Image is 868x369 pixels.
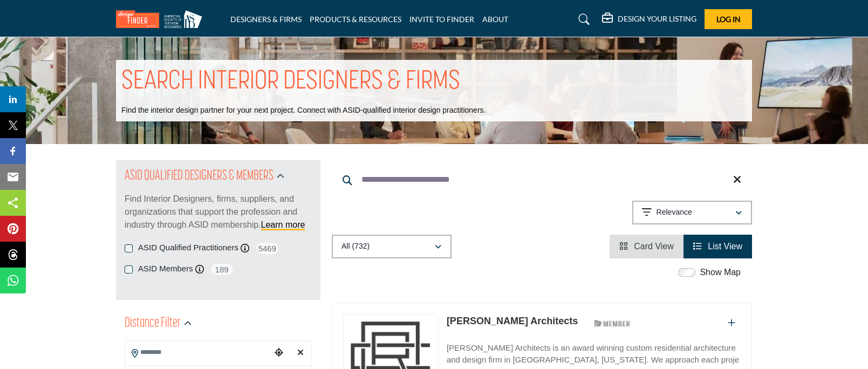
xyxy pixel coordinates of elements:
img: Site Logo [116,10,208,28]
input: ASID Qualified Practitioners checkbox [125,244,133,252]
p: Find Interior Designers, firms, suppliers, and organizations that support the profession and indu... [125,193,312,231]
img: ASID Members Badge Icon [588,317,637,330]
a: [PERSON_NAME] Architects [447,316,578,326]
p: Find the interior design partner for your next project. Connect with ASID-qualified interior desi... [121,105,486,116]
span: 5469 [255,242,279,255]
span: List View [708,242,742,251]
div: Clear search location [292,341,309,365]
label: Show Map [700,266,741,279]
a: DESIGNERS & FIRMS [230,15,302,24]
li: Card View [610,235,684,258]
div: Choose your current location [271,341,287,365]
span: Card View [634,242,674,251]
div: DESIGN YOUR LISTING [602,13,696,26]
h2: Distance Filter [125,314,181,333]
a: ABOUT [482,15,508,24]
input: Search Keyword [332,167,752,193]
a: View Card [619,242,674,251]
h2: ASID QUALIFIED DESIGNERS & MEMBERS [125,167,274,186]
label: ASID Qualified Practitioners [138,242,238,254]
h5: DESIGN YOUR LISTING [618,14,696,24]
input: Search Location [125,342,271,363]
a: Search [568,11,597,28]
p: Relevance [657,207,692,218]
button: Log In [705,9,752,29]
li: List View [684,235,752,258]
span: 189 [210,263,234,276]
button: Relevance [632,201,752,224]
input: ASID Members checkbox [125,265,133,274]
span: Log In [716,15,741,24]
a: View List [693,242,742,251]
a: PRODUCTS & RESOURCES [310,15,401,24]
p: Clark Richardson Architects [447,314,578,329]
a: Add To List [728,318,735,327]
label: ASID Members [138,263,193,275]
a: Learn more [261,220,305,229]
h1: SEARCH INTERIOR DESIGNERS & FIRMS [121,65,460,99]
a: INVITE TO FINDER [409,15,474,24]
button: All (732) [332,235,452,258]
p: All (732) [341,241,370,252]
